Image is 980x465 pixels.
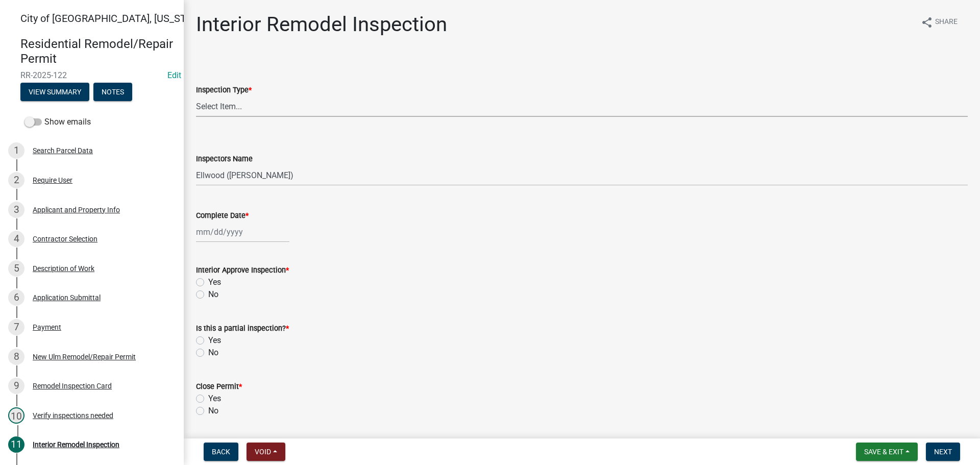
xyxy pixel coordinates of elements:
button: Next [926,443,960,461]
div: Applicant and Property Info [33,206,120,213]
label: Yes [208,276,221,288]
label: Interior Approve Inspection [196,267,289,274]
div: New Ulm Remodel/Repair Permit [33,353,136,360]
wm-modal-confirm: Edit Application Number [167,70,181,80]
div: Interior Remodel Inspection [33,441,119,448]
div: 8 [8,349,24,365]
button: shareShare [913,12,966,32]
div: Remodel Inspection Card [33,382,112,389]
label: Yes [208,334,221,347]
div: Search Parcel Data [33,147,93,154]
label: Complete Date [196,212,249,219]
label: Close Permit [196,383,242,390]
div: Verify inspections needed [33,412,113,419]
div: 3 [8,202,24,218]
span: RR-2025-122 [20,70,163,80]
span: City of [GEOGRAPHIC_DATA], [US_STATE] [20,12,206,25]
a: Edit [167,70,181,80]
div: 2 [8,172,24,188]
span: Void [255,448,271,456]
wm-modal-confirm: Summary [20,88,89,96]
span: Next [934,448,952,456]
button: Notes [93,83,132,101]
div: Contractor Selection [33,235,97,242]
button: Void [247,443,285,461]
div: 4 [8,231,24,247]
div: 10 [8,407,24,424]
div: Require User [33,177,72,184]
label: Inspectors Name [196,156,253,163]
span: Share [935,16,958,29]
div: 9 [8,378,24,394]
label: No [208,405,218,417]
button: View Summary [20,83,89,101]
label: Show emails [24,116,91,128]
h1: Interior Remodel Inspection [196,12,447,37]
label: Is this a partial inspection? [196,325,289,332]
div: 1 [8,142,24,159]
span: Back [212,448,230,456]
div: Payment [33,324,61,331]
button: Save & Exit [856,443,918,461]
div: 11 [8,436,24,453]
div: Application Submittal [33,294,101,301]
label: No [208,288,218,301]
h4: Residential Remodel/Repair Permit [20,37,176,66]
wm-modal-confirm: Notes [93,88,132,96]
input: mm/dd/yyyy [196,222,289,242]
div: 5 [8,260,24,277]
i: share [921,16,933,29]
div: 7 [8,319,24,335]
div: Description of Work [33,265,94,272]
div: 6 [8,289,24,306]
label: No [208,347,218,359]
label: Inspection Type [196,87,252,94]
label: Yes [208,393,221,405]
span: Save & Exit [864,448,903,456]
button: Back [204,443,238,461]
